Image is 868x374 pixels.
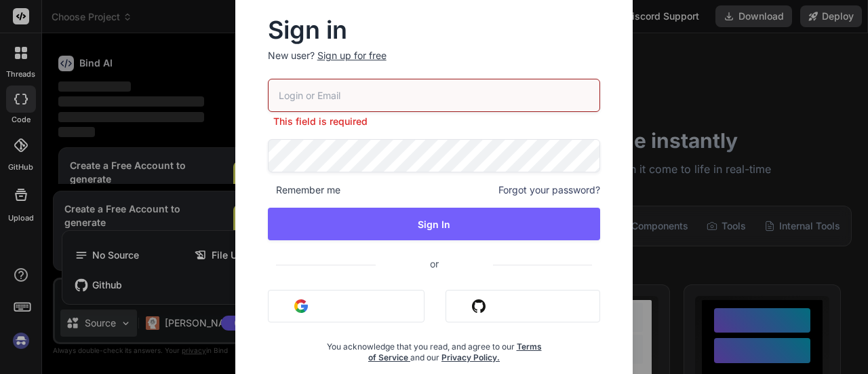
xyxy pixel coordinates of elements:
input: Login or Email [268,79,601,112]
img: google [294,299,308,313]
a: Terms of Service [368,341,542,362]
a: Privacy Policy. [441,352,500,362]
button: Sign In [268,208,601,240]
p: This field is required [268,115,601,128]
button: Sign in with Github [446,290,600,322]
img: github [472,299,486,313]
span: or [376,247,493,280]
p: New user? [268,49,601,79]
div: Sign up for free [317,49,387,62]
span: Remember me [268,183,340,197]
h2: Sign in [268,19,601,41]
span: Forgot your password? [498,183,600,197]
div: You acknowledge that you read, and agree to our and our [323,333,545,363]
button: Sign in with Google [268,290,425,322]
